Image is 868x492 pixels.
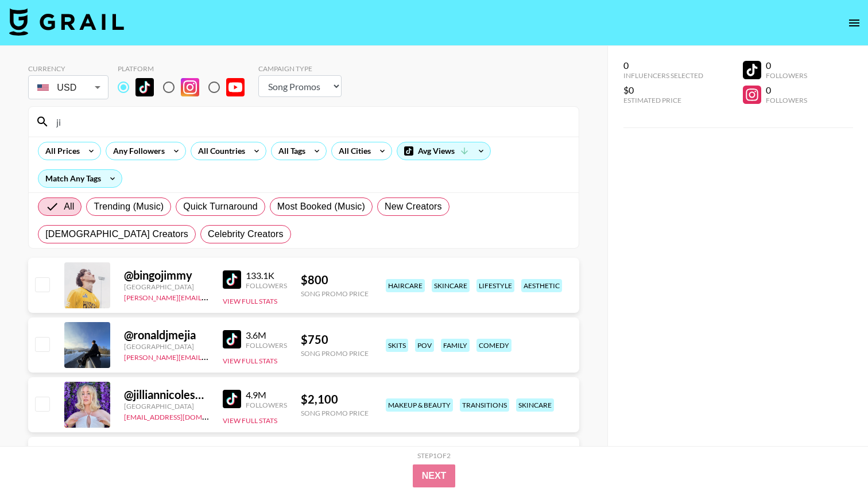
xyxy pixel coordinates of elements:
[301,392,369,406] div: $ 2,100
[521,279,562,292] div: aesthetic
[124,342,209,351] div: [GEOGRAPHIC_DATA]
[385,200,442,214] span: New Creators
[223,330,241,348] img: TikTok
[106,142,167,160] div: Any Followers
[28,64,108,73] div: Currency
[49,113,572,131] input: Search by User Name
[301,349,369,358] div: Song Promo Price
[623,71,703,80] div: Influencers Selected
[386,339,408,352] div: skits
[277,200,365,214] span: Most Booked (Music)
[246,330,287,341] div: 3.6M
[623,96,703,104] div: Estimated Price
[124,410,239,421] a: [EMAIL_ADDRESS][DOMAIN_NAME]
[258,64,342,73] div: Campaign Type
[124,351,294,362] a: [PERSON_NAME][EMAIL_ADDRESS][DOMAIN_NAME]
[223,357,277,365] button: View Full Stats
[417,451,451,460] div: Step 1 of 2
[301,273,369,287] div: $ 800
[766,96,807,104] div: Followers
[301,409,369,417] div: Song Promo Price
[38,170,122,187] div: Match Any Tags
[397,142,490,160] div: Avg Views
[413,464,456,487] button: Next
[38,142,82,160] div: All Prices
[246,281,287,290] div: Followers
[460,398,509,412] div: transitions
[843,11,866,34] button: open drawer
[623,84,703,96] div: $0
[124,282,209,291] div: [GEOGRAPHIC_DATA]
[811,435,854,478] iframe: Drift Widget Chat Controller
[94,200,164,214] span: Trending (Music)
[181,78,199,96] img: Instagram
[432,279,470,292] div: skincare
[183,200,258,214] span: Quick Turnaround
[386,398,453,412] div: makeup & beauty
[223,390,241,408] img: TikTok
[124,291,294,302] a: [PERSON_NAME][EMAIL_ADDRESS][DOMAIN_NAME]
[246,270,287,281] div: 133.1K
[208,227,284,241] span: Celebrity Creators
[118,64,254,73] div: Platform
[223,270,241,289] img: TikTok
[623,60,703,71] div: 0
[476,279,514,292] div: lifestyle
[223,416,277,425] button: View Full Stats
[766,84,807,96] div: 0
[124,328,209,342] div: @ ronaldjmejia
[332,142,373,160] div: All Cities
[191,142,247,160] div: All Countries
[415,339,434,352] div: pov
[272,142,308,160] div: All Tags
[9,8,124,36] img: Grail Talent
[30,78,106,98] div: USD
[223,297,277,305] button: View Full Stats
[135,78,154,96] img: TikTok
[246,341,287,350] div: Followers
[246,401,287,409] div: Followers
[301,332,369,347] div: $ 750
[45,227,188,241] span: [DEMOGRAPHIC_DATA] Creators
[386,279,425,292] div: haircare
[64,200,74,214] span: All
[441,339,470,352] div: family
[766,60,807,71] div: 0
[246,389,287,401] div: 4.9M
[124,402,209,410] div: [GEOGRAPHIC_DATA]
[301,289,369,298] div: Song Promo Price
[124,388,209,402] div: @ jilliannicolesmith
[766,71,807,80] div: Followers
[124,268,209,282] div: @ bingojimmy
[516,398,554,412] div: skincare
[476,339,511,352] div: comedy
[226,78,245,96] img: YouTube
